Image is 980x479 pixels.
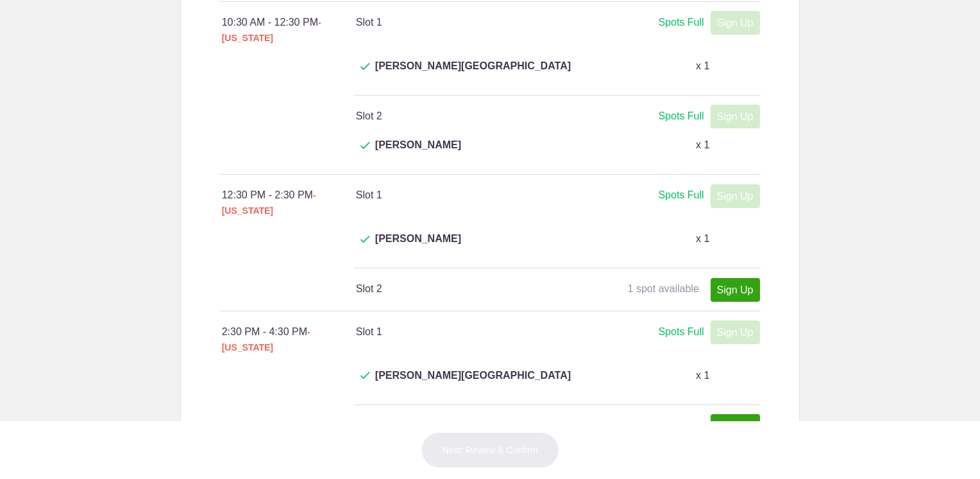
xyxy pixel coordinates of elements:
[658,324,704,340] div: Spots Full
[658,109,704,125] div: Spots Full
[360,142,370,150] img: Check dark green
[360,63,370,71] img: Check dark green
[375,368,571,399] span: [PERSON_NAME][GEOGRAPHIC_DATA]
[222,15,356,46] div: 10:30 AM - 12:30 PM
[356,187,557,203] h4: Slot 1
[628,283,699,294] span: 1 spot available
[222,190,316,216] span: - [US_STATE]
[696,231,709,247] p: x 1
[375,137,461,168] span: [PERSON_NAME]
[711,414,760,438] a: Sign Up
[711,278,760,302] a: Sign Up
[222,187,356,218] div: 12:30 PM - 2:30 PM
[360,236,370,243] img: Check dark green
[421,432,559,468] button: Next: Review & Confirm
[356,418,557,433] h4: Slot 2
[696,368,709,383] p: x 1
[356,324,557,340] h4: Slot 1
[222,17,321,43] span: - [US_STATE]
[222,324,356,355] div: 2:30 PM - 4:30 PM
[658,15,704,31] div: Spots Full
[375,58,571,89] span: [PERSON_NAME][GEOGRAPHIC_DATA]
[696,137,709,153] p: x 1
[222,327,310,353] span: - [US_STATE]
[356,15,557,30] h4: Slot 1
[356,109,557,124] h4: Slot 2
[658,187,704,204] div: Spots Full
[375,231,461,262] span: [PERSON_NAME]
[356,281,557,297] h4: Slot 2
[696,58,709,74] p: x 1
[360,372,370,379] img: Check dark green
[628,420,699,431] span: 1 spot available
